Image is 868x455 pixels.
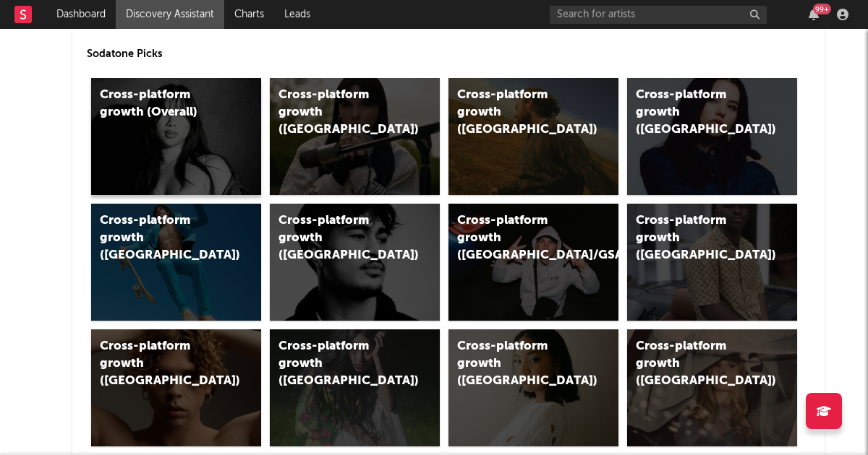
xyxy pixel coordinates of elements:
a: Cross-platform growth ([GEOGRAPHIC_DATA]) [448,329,618,446]
a: Cross-platform growth ([GEOGRAPHIC_DATA]) [91,204,261,321]
div: Cross-platform growth (Overall) [100,87,222,121]
button: 99+ [809,9,819,20]
div: Cross-platform growth ([GEOGRAPHIC_DATA]) [457,338,579,390]
div: Cross-platform growth ([GEOGRAPHIC_DATA]) [636,87,758,139]
div: Cross-platform growth ([GEOGRAPHIC_DATA]) [100,212,222,264]
div: Cross-platform growth ([GEOGRAPHIC_DATA]) [636,212,758,264]
div: Cross-platform growth ([GEOGRAPHIC_DATA]) [278,212,401,264]
a: Cross-platform growth ([GEOGRAPHIC_DATA]) [270,78,440,195]
input: Search for artists [550,6,767,24]
a: Cross-platform growth ([GEOGRAPHIC_DATA]) [270,204,440,321]
a: Cross-platform growth ([GEOGRAPHIC_DATA]/GSA) [448,204,618,321]
div: Cross-platform growth ([GEOGRAPHIC_DATA]) [636,338,758,390]
a: Cross-platform growth ([GEOGRAPHIC_DATA]) [627,204,797,321]
div: Cross-platform growth ([GEOGRAPHIC_DATA]) [457,87,579,139]
a: Cross-platform growth ([GEOGRAPHIC_DATA]) [448,78,618,195]
div: 99 + [813,4,831,14]
a: Cross-platform growth (Overall) [91,78,261,195]
a: Cross-platform growth ([GEOGRAPHIC_DATA]) [91,329,261,446]
p: Sodatone Picks [87,45,810,63]
div: Cross-platform growth ([GEOGRAPHIC_DATA]/GSA) [457,212,579,264]
div: Cross-platform growth ([GEOGRAPHIC_DATA]) [278,338,401,390]
a: Cross-platform growth ([GEOGRAPHIC_DATA]) [627,78,797,195]
div: Cross-platform growth ([GEOGRAPHIC_DATA]) [278,87,401,139]
a: Cross-platform growth ([GEOGRAPHIC_DATA]) [627,329,797,446]
a: Cross-platform growth ([GEOGRAPHIC_DATA]) [270,329,440,446]
div: Cross-platform growth ([GEOGRAPHIC_DATA]) [100,338,222,390]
